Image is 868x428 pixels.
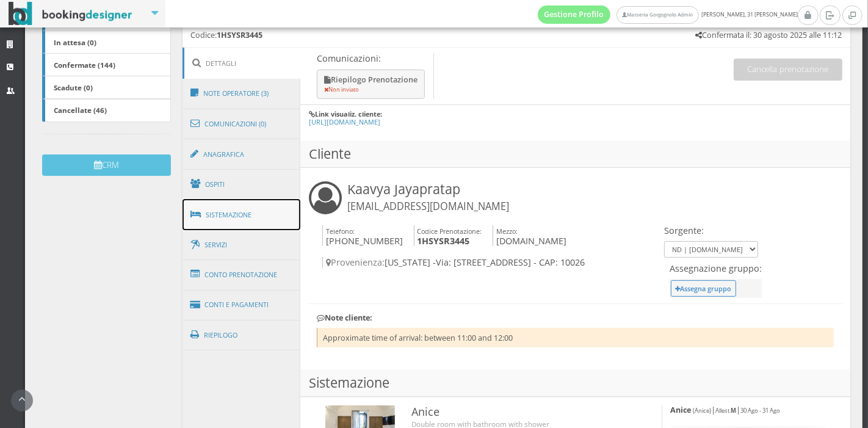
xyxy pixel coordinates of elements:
small: Allest. [715,407,736,415]
a: Cancellate (46) [42,99,171,122]
button: Cancella prenotazione [734,59,842,80]
span: Via: [STREET_ADDRESS] [436,256,531,268]
small: Non inviato [324,85,359,93]
a: Anagrafica [183,139,301,170]
h3: Anice [411,405,637,419]
a: Confermate (144) [42,53,171,76]
a: In attesa (0) [42,31,171,54]
span: Provenienza: [326,256,385,268]
h5: Codice: [190,31,262,40]
b: Cancellate (46) [54,105,107,115]
span: [PERSON_NAME], 31 [PERSON_NAME] [538,5,798,24]
h5: | | [670,405,825,415]
h4: [US_STATE] - [322,257,661,267]
b: Link visualiz. cliente: [315,109,382,118]
a: Servizi [183,230,301,261]
button: Riepilogo Prenotazione Non inviato [317,70,425,100]
b: In attesa (0) [54,37,96,47]
h4: [DOMAIN_NAME] [493,225,566,247]
small: [EMAIL_ADDRESS][DOMAIN_NAME] [347,200,509,213]
h4: Assegnazione gruppo: [670,263,762,274]
h4: [PHONE_NUMBER] [322,225,403,247]
b: Note cliente: [317,313,372,323]
b: Confermate (144) [54,60,115,70]
a: Gestione Profilo [538,5,611,24]
b: Anice [670,405,691,415]
small: Telefono: [326,227,355,236]
a: Conto Prenotazione [183,259,301,291]
h3: Sistemazione [300,369,850,397]
li: Approximate time of arrival: between 11:00 and 12:00 [317,328,834,347]
b: Scadute (0) [54,82,93,92]
button: Assegna gruppo [671,280,736,297]
a: Dettagli [183,48,301,79]
small: Mezzo: [496,227,518,236]
b: M [731,407,736,415]
small: 30 Ago - 31 Ago [740,407,780,415]
a: Scadute (0) [42,76,171,99]
h3: Cliente [300,140,850,168]
p: Comunicazioni: [317,53,427,63]
span: - CAP: 10026 [533,256,585,268]
a: Sistemazione [183,199,301,231]
button: CRM [42,154,171,176]
a: Conti e Pagamenti [183,289,301,321]
h4: Sorgente: [664,225,758,236]
b: 1HSYSR3445 [217,30,262,40]
a: Comunicazioni (0) [183,108,301,140]
a: Riepilogo [183,319,301,351]
h3: Kaavya Jayapratap [347,181,509,213]
b: 1HSYSR3445 [417,235,469,247]
small: (Anice) [693,407,711,415]
a: Note Operatore (3) [183,78,301,109]
img: BookingDesigner.com [9,2,132,26]
small: Codice Prenotazione: [417,227,482,236]
a: Ospiti [183,169,301,200]
a: [URL][DOMAIN_NAME] [309,117,380,126]
h5: Confermata il: 30 agosto 2025 alle 11:12 [695,31,842,40]
a: Masseria Gorgognolo Admin [617,6,698,24]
